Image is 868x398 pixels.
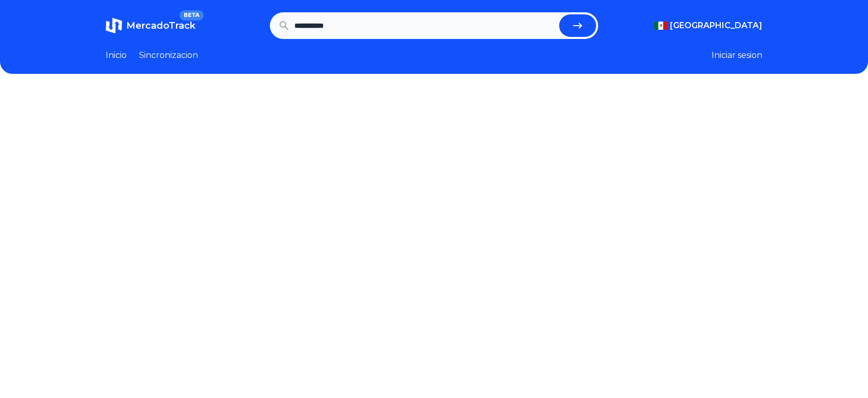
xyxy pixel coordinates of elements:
span: MercadoTrack [126,20,195,31]
a: Sincronizacion [139,49,198,62]
img: MercadoTrack [106,17,122,34]
span: BETA [180,10,204,21]
a: Inicio [106,49,127,62]
span: [GEOGRAPHIC_DATA] [670,19,762,32]
button: Iniciar sesion [712,49,762,62]
button: [GEOGRAPHIC_DATA] [654,19,762,32]
a: MercadoTrackBETA [106,17,195,34]
img: Mexico [654,22,668,30]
